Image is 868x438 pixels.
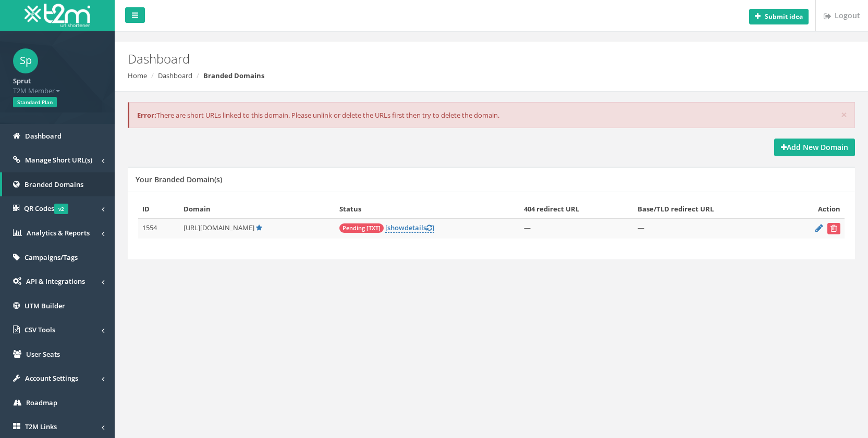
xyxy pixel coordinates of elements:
span: T2M Links [25,422,57,431]
button: × [841,109,847,120]
span: T2M Member [13,86,102,96]
b: Error: [137,110,156,120]
span: show [387,223,405,232]
span: Pending [TXT] [339,223,384,233]
strong: Sprut [13,76,31,85]
th: Domain [179,200,335,218]
span: QR Codes [24,204,68,213]
span: User Seats [26,349,60,359]
span: API & Integrations [26,277,85,286]
td: — [520,218,633,239]
th: 404 redirect URL [520,200,633,218]
a: Add New Domain [774,139,855,156]
b: Submit idea [765,12,803,21]
th: Base/TLD redirect URL [633,200,785,218]
a: Sprut T2M Member [13,73,102,95]
button: Submit idea [749,9,809,24]
a: Dashboard [158,71,192,80]
th: Status [335,200,520,218]
a: Home [128,71,147,80]
a: Default [256,223,262,232]
div: There are short URLs linked to this domain. Please unlink or delete the URLs first then try to de... [128,102,855,129]
td: 1554 [138,218,179,239]
span: UTM Builder [25,301,65,310]
span: Dashboard [25,131,62,141]
span: Account Settings [25,373,78,383]
a: [showdetails] [385,223,434,233]
strong: Add New Domain [781,142,848,152]
strong: Branded Domains [203,71,264,80]
img: T2M [25,4,90,27]
td: — [633,218,785,239]
th: Action [785,200,845,218]
span: Analytics & Reports [27,228,90,237]
th: ID [138,200,179,218]
span: Campaigns/Tags [25,253,78,262]
span: Branded Domains [25,180,83,189]
h2: Dashboard [128,52,731,66]
span: Sp [13,48,38,73]
span: Standard Plan [13,97,57,107]
span: CSV Tools [25,325,55,334]
span: [URL][DOMAIN_NAME] [184,223,254,232]
span: Roadmap [26,398,57,407]
span: v2 [54,204,68,214]
span: Manage Short URL(s) [25,155,92,165]
h5: Your Branded Domain(s) [136,176,222,183]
